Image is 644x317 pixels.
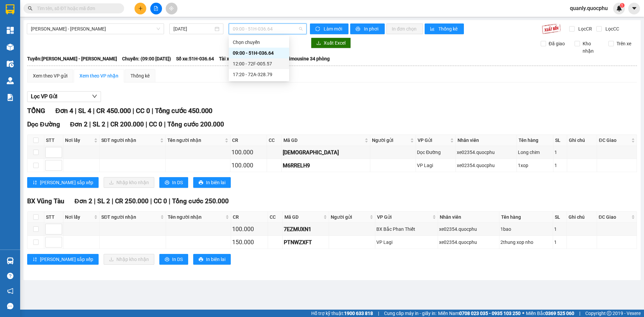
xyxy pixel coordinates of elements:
span: | [169,197,170,205]
span: SĐT người nhận [101,137,159,144]
span: | [146,120,147,128]
span: 09:00 - 51H-036.64 [233,24,303,34]
span: Tên người nhận [168,213,224,221]
button: downloadXuất Excel [311,38,351,48]
span: Mã GD [283,137,363,144]
span: | [164,120,166,128]
th: Ghi chú [567,135,597,146]
div: 100.000 [232,224,267,234]
span: | [107,120,109,128]
span: In DS [172,256,183,263]
button: In đơn chọn [386,23,423,34]
span: search [28,6,33,11]
span: TỔNG [27,107,45,115]
span: In phơi [364,25,379,33]
div: xe02354.quocphu [457,162,516,169]
strong: 0708 023 035 - 0935 103 250 [459,311,521,316]
img: icon-new-feature [616,5,622,11]
span: Mã GD [284,213,322,221]
div: Dọc Đường [417,149,454,156]
span: Miền Bắc [526,310,574,317]
button: aim [166,3,177,14]
span: In DS [172,179,183,186]
img: warehouse-icon [7,44,14,51]
span: file-add [154,6,158,11]
button: sort-ascending[PERSON_NAME] sắp xếp [27,254,99,265]
span: CR 450.000 [96,107,131,115]
span: Trên xe [614,40,634,47]
span: Tài xế: Xe 72B-023.54 [219,55,265,62]
span: | [94,197,96,205]
span: sort-ascending [33,257,37,262]
span: | [152,107,153,115]
div: BX Bắc Phan Thiết [376,225,437,233]
button: printerIn phơi [350,23,385,34]
span: Hỗ trợ kỹ thuật: [311,310,373,317]
span: | [150,197,152,205]
span: CC 0 [154,197,167,205]
td: F3WZMXV6 [282,146,370,159]
span: Xuất Excel [324,39,345,47]
td: VP Lagi [416,159,455,172]
span: printer [165,257,169,262]
span: [PERSON_NAME] sắp xếp [40,256,93,263]
div: 1 [554,225,566,233]
span: Nơi lấy [65,137,93,144]
span: Tổng cước 250.000 [172,197,229,205]
span: | [89,120,91,128]
td: Dọc Đường [416,146,455,159]
span: VP Gửi [377,213,431,221]
span: Loại xe: Limousine 34 phòng [270,55,330,62]
span: Dọc Đường [27,120,60,128]
sup: 1 [620,3,625,8]
div: Xem theo VP gửi [33,72,67,80]
span: SĐT người nhận [101,213,159,221]
span: SL 2 [93,120,105,128]
span: CR 200.000 [110,120,144,128]
strong: 1900 633 818 [344,311,373,316]
span: notification [7,288,13,294]
td: M6RRELH9 [282,159,370,172]
img: warehouse-icon [7,257,14,264]
div: 1 [554,162,566,169]
th: SL [553,135,567,146]
button: file-add [150,3,162,14]
span: Đơn 2 [74,197,92,205]
th: CR [231,212,268,223]
div: 7EZMUXN1 [284,225,328,233]
img: warehouse-icon [7,60,14,67]
div: 1 [554,149,566,156]
span: | [93,107,95,115]
th: STT [44,135,63,146]
span: Lọc CC [603,25,620,33]
span: Tổng cước 450.000 [155,107,212,115]
div: xe02354.quocphu [439,225,498,233]
span: Làm mới [324,25,343,33]
button: sort-ascending[PERSON_NAME] sắp xếp [27,177,99,188]
span: ⚪️ [522,312,524,315]
button: downloadNhập kho nhận [104,254,154,265]
span: | [75,107,76,115]
div: 09:00 - 51H-036.64 [233,49,285,57]
td: VP Lagi [375,236,438,249]
button: syncLàm mới [310,23,348,34]
span: SL 4 [78,107,91,115]
button: printerIn biên lai [193,177,231,188]
span: Phan Thiết - Vũng Tàu [31,24,160,34]
span: Tên người nhận [167,137,223,144]
th: Nhân viên [456,135,517,146]
div: VP Lagi [376,239,437,246]
div: Long chim [518,149,552,156]
img: warehouse-icon [7,77,14,84]
span: ĐC Giao [599,213,630,221]
span: Kho nhận [580,40,603,55]
span: printer [356,27,361,32]
span: Chuyến: (09:00 [DATE]) [122,55,171,62]
img: logo-vxr [6,4,14,14]
span: CR 250.000 [115,197,149,205]
button: bar-chartThống kê [425,23,464,34]
b: Tuyến: [PERSON_NAME] - [PERSON_NAME] [27,56,117,61]
div: Chọn chuyến [233,39,285,46]
span: [PERSON_NAME] sắp xếp [40,179,93,186]
input: Tìm tên, số ĐT hoặc mã đơn [37,5,116,12]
